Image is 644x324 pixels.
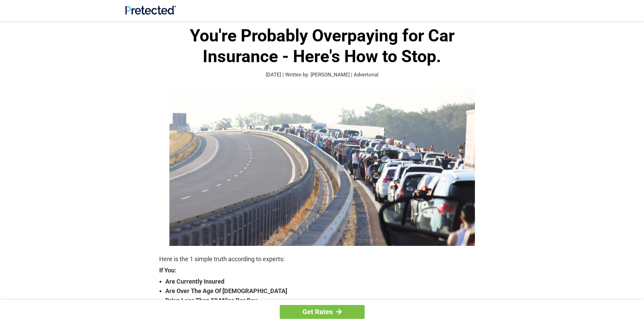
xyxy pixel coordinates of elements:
p: Here is the 1 simple truth according to experts: [159,254,485,264]
strong: If You: [159,267,485,273]
strong: Are Currently Insured [165,277,485,286]
h1: You're Probably Overpaying for Car Insurance - Here's How to Stop. [159,25,485,67]
strong: Are Over The Age Of [DEMOGRAPHIC_DATA] [165,286,485,296]
img: Site Logo [125,5,176,15]
a: Get Rates [280,305,365,319]
a: Site Logo [125,10,176,16]
strong: Drive Less Than 50 Miles Per Day [165,296,485,305]
p: [DATE] | Written by: [PERSON_NAME] | Advertorial [159,71,485,79]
